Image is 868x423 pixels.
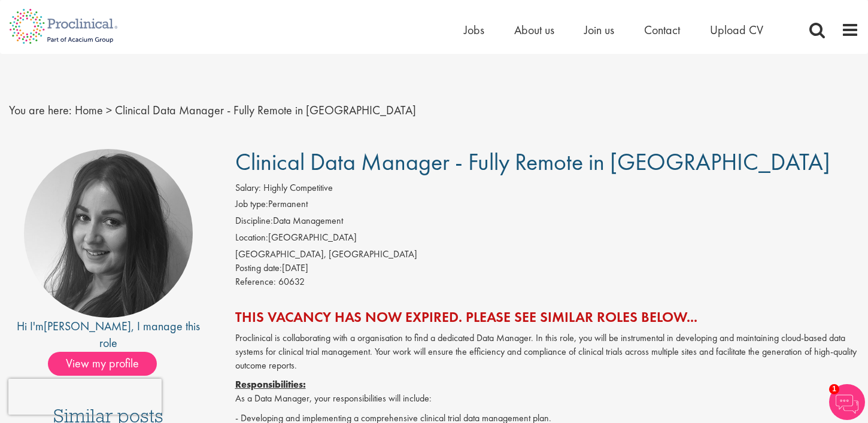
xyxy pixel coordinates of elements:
[235,231,268,245] label: Location:
[263,181,333,194] span: Highly Competitive
[9,102,72,118] span: You are here:
[235,197,268,211] label: Job type:
[235,275,276,289] label: Reference:
[235,261,860,275] div: [DATE]
[235,181,261,195] label: Salary:
[464,22,484,38] a: Jobs
[584,22,614,38] a: Join us
[9,318,208,352] div: Hi I'm , I manage this role
[8,379,162,415] iframe: reCAPTCHA
[235,261,282,274] span: Posting date:
[24,149,193,318] img: imeage of recruiter Heidi Hennigan
[235,214,273,228] label: Discipline:
[644,22,680,38] a: Contact
[235,378,860,406] p: As a Data Manager, your responsibilities will include:
[235,197,860,214] li: Permanent
[235,214,860,231] li: Data Management
[235,331,860,373] p: Proclinical is collaborating with a organisation to find a dedicated Data Manager. In this role, ...
[278,275,305,288] span: 60632
[710,22,763,38] a: Upload CV
[48,352,157,376] span: View my profile
[44,318,131,334] a: [PERSON_NAME]
[48,354,169,370] a: View my profile
[829,384,839,394] span: 1
[235,147,830,177] span: Clinical Data Manager - Fully Remote in [GEOGRAPHIC_DATA]
[829,384,865,420] img: Chatbot
[235,248,860,261] div: [GEOGRAPHIC_DATA], [GEOGRAPHIC_DATA]
[235,309,860,325] h2: This vacancy has now expired. Please see similar roles below...
[235,231,860,248] li: [GEOGRAPHIC_DATA]
[115,102,416,118] span: Clinical Data Manager - Fully Remote in [GEOGRAPHIC_DATA]
[514,22,554,38] a: About us
[106,102,112,118] span: >
[235,378,306,391] strong: Responsibilities:
[75,102,103,118] a: breadcrumb link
